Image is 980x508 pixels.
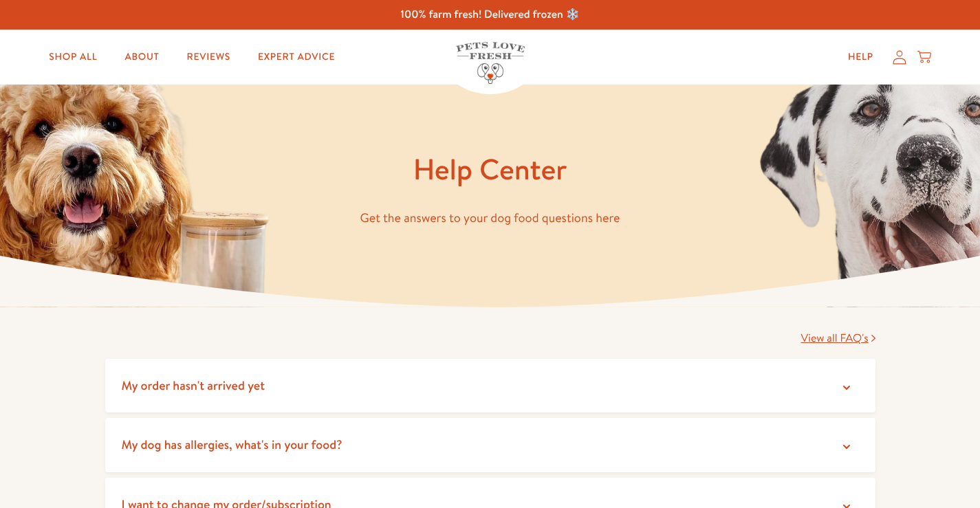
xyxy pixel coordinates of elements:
a: Reviews [176,43,241,71]
p: Get the answers to your dog food questions here [105,208,875,229]
span: View all FAQ's [801,331,869,346]
a: View all FAQ's [801,331,875,346]
summary: My order hasn't arrived yet [105,359,875,413]
summary: My dog has allergies, what's in your food? [105,418,875,472]
h1: Help Center [105,151,875,188]
a: Shop All [38,43,108,71]
span: My order hasn't arrived yet [122,377,265,394]
a: Expert Advice [247,43,346,71]
a: About [113,43,170,71]
span: My dog has allergies, what's in your food? [122,436,342,453]
img: Pets Love Fresh [456,42,525,84]
a: Help [837,43,884,71]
